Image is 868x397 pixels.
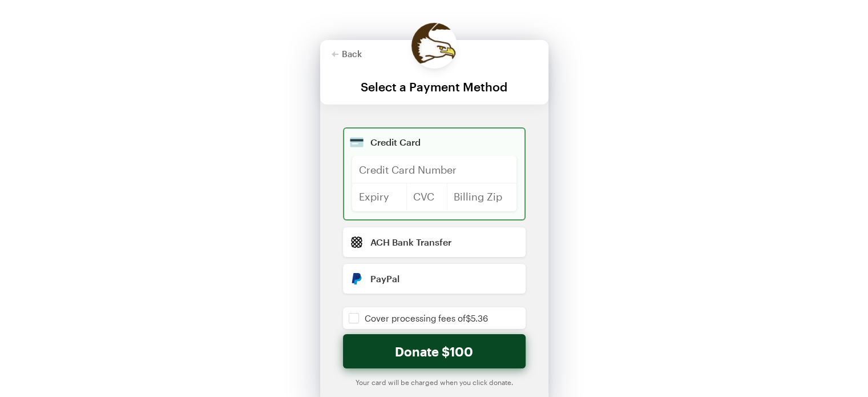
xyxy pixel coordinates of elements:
button: Donate $100 [343,334,526,368]
iframe: Secure CVC input frame [413,193,441,207]
div: Credit Card [370,138,516,147]
div: Your card will be charged when you click donate. [343,378,526,387]
button: Back [332,49,362,58]
div: Select a Payment Method [332,80,537,93]
iframe: Secure postal code input frame [454,193,510,207]
iframe: Secure expiration date input frame [359,193,400,207]
iframe: Secure card number input frame [359,166,510,180]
